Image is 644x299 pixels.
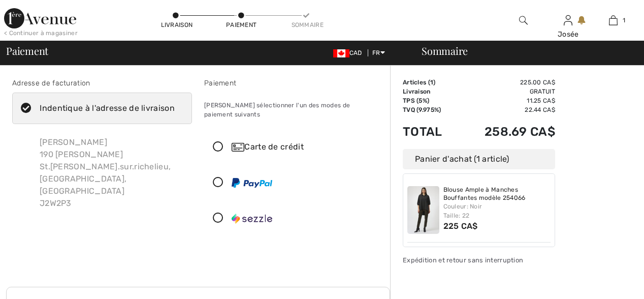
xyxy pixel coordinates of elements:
[409,46,638,56] div: Sommaire
[12,78,192,88] div: Adresse de facturation
[232,143,244,152] img: Carte de crédit
[292,20,322,29] div: Sommaire
[40,102,175,114] div: Indentique à l'adresse de livraison
[443,186,551,202] a: Blouse Ample à Manches Bouffantes modèle 254066
[232,178,272,188] img: PayPal
[457,114,555,149] td: 258.69 CA$
[403,96,457,105] td: TPS (5%)
[403,78,457,87] td: Articles ( )
[564,14,572,26] img: Mes infos
[443,202,551,220] div: Couleur: Noir Taille: 22
[403,149,555,169] div: Panier d'achat (1 article)
[546,29,591,40] div: Josée
[443,221,478,231] span: 225 CA$
[457,78,555,87] td: 225.00 CA$
[403,114,457,149] td: Total
[6,46,48,56] span: Paiement
[333,49,349,57] img: Canadian Dollar
[372,49,385,56] span: FR
[226,20,256,29] div: Paiement
[204,78,384,88] div: Paiement
[232,141,377,153] div: Carte de crédit
[403,255,555,265] div: Expédition et retour sans interruption
[232,214,272,224] img: Sezzle
[4,8,76,28] img: 1ère Avenue
[457,96,555,105] td: 11.25 CA$
[204,93,384,127] div: [PERSON_NAME] sélectionner l'un des modes de paiement suivants
[430,79,433,86] span: 1
[333,49,366,56] span: CAD
[457,87,555,96] td: Gratuit
[564,15,572,25] a: Se connecter
[161,20,191,29] div: Livraison
[609,14,618,26] img: Mon panier
[407,186,439,234] img: Blouse Ample à Manches Bouffantes modèle 254066
[579,268,634,294] iframe: Ouvre un widget dans lequel vous pouvez trouver plus d’informations
[519,14,528,26] img: recherche
[623,16,625,25] span: 1
[591,14,635,26] a: 1
[403,87,457,96] td: Livraison
[403,105,457,114] td: TVQ (9.975%)
[457,105,555,114] td: 22.44 CA$
[4,28,78,38] div: < Continuer à magasiner
[31,128,192,218] div: [PERSON_NAME] 190 [PERSON_NAME] St.[PERSON_NAME].sur.richelieu, [GEOGRAPHIC_DATA], [GEOGRAPHIC_DA...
